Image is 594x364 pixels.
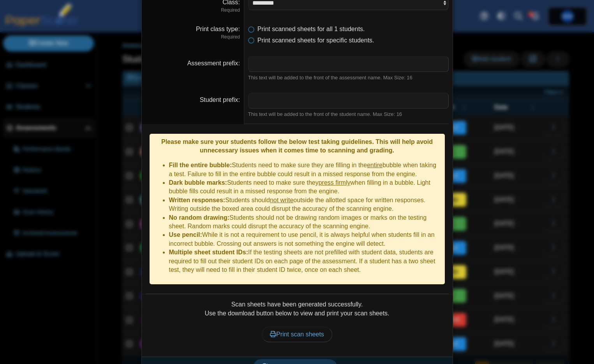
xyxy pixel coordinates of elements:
[146,34,240,40] dfn: Required
[169,196,441,213] li: Students should outside the allotted space for written responses. Writing outside the boxed area ...
[146,7,240,14] dfn: Required
[257,26,365,32] span: Print scanned sheets for all 1 students.
[270,197,293,203] u: not write
[169,214,230,221] b: No random drawing:
[262,327,332,342] a: Print scan sheets
[270,331,324,338] span: Print scan sheets
[187,60,240,66] label: Assessment prefix
[367,162,382,168] u: entire
[169,197,226,203] b: Written responses:
[169,162,232,168] b: Fill the entire bubble:
[169,231,441,248] li: While it is not a requirement to use pencil, it is always helpful when students fill in an incorr...
[169,231,202,238] b: Use pencil:
[169,213,441,231] li: Students should not be drawing random images or marks on the testing sheet. Random marks could di...
[169,178,441,196] li: Students need to make sure they when filling in a bubble. Light bubble fills could result in a mi...
[169,248,441,274] li: If the testing sheets are not prefilled with student data, students are required to fill out thei...
[257,37,374,44] span: Print scanned sheets for specific students.
[200,96,240,103] label: Student prefix
[169,249,249,255] b: Multiple sheet student IDs:
[146,300,449,351] div: Scan sheets have been generated successfully. Use the download button below to view and print you...
[319,179,351,186] u: press firmly
[196,26,240,32] label: Print class type
[169,161,441,178] li: Students need to make sure they are filling in the bubble when taking a test. Failure to fill in ...
[248,111,449,118] div: This text will be added to the front of the student name. Max Size: 16
[169,179,227,186] b: Dark bubble marks:
[248,74,449,81] div: This text will be added to the front of the assessment name. Max Size: 16
[161,138,433,154] b: Please make sure your students follow the below test taking guidelines. This will help avoid unne...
